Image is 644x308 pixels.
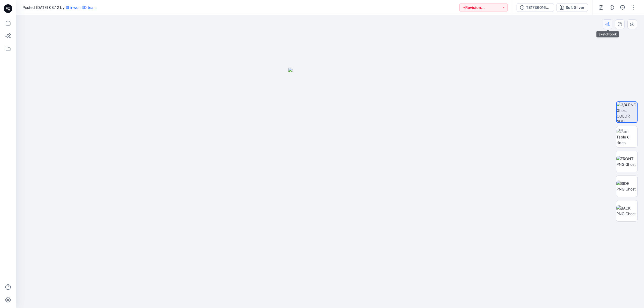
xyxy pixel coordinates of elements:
[616,156,637,167] img: FRONT PNG Ghost
[566,5,584,10] div: Soft Silver
[616,129,637,145] img: Turn Table 8 sides
[608,3,616,12] button: Details
[556,3,588,12] button: Soft Silver
[517,3,554,12] button: TS1736016052_GV_TS SCUBA KICK AND FLARE PANT
[526,5,551,10] div: TS1736016052_GV_TS SCUBA KICK AND FLARE PANT
[616,181,637,192] img: SIDE PNG Ghost
[617,102,637,122] img: 3/4 PNG Ghost COLOR RUN
[66,5,97,10] a: Shinwon 3D team
[288,68,372,308] img: eyJhbGciOiJIUzI1NiIsImtpZCI6IjAiLCJzbHQiOiJzZXMiLCJ0eXAiOiJKV1QifQ.eyJkYXRhIjp7InR5cGUiOiJzdG9yYW...
[616,205,637,217] img: BACK PNG Ghost
[23,5,97,10] span: Posted [DATE] 08:12 by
